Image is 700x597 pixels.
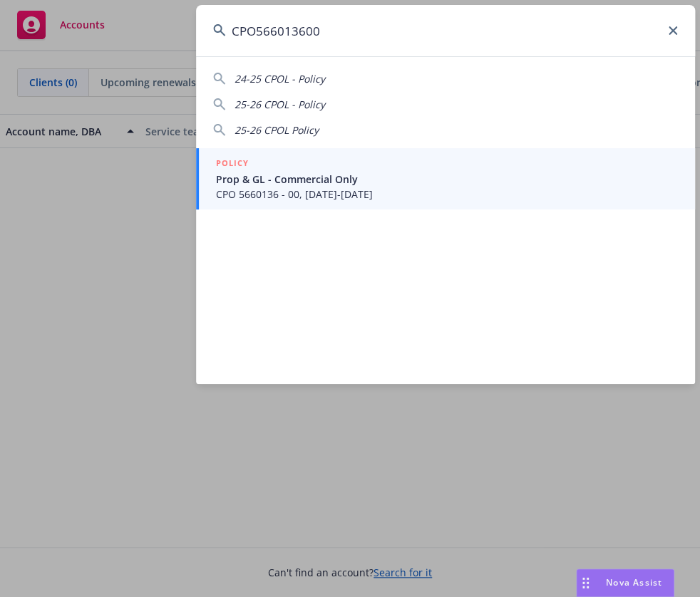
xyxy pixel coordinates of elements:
[216,172,678,187] span: Prop & GL - Commercial Only
[576,569,674,597] button: Nova Assist
[216,187,678,202] span: CPO 5660136 - 00, [DATE]-[DATE]
[235,98,325,111] span: 25-26 CPOL - Policy
[216,156,249,170] h5: POLICY
[606,576,662,588] span: Nova Assist
[577,569,595,596] div: Drag to move
[235,123,319,137] span: 25-26 CPOL Policy
[196,5,695,56] input: Search...
[235,72,325,85] span: 24-25 CPOL - Policy
[196,148,695,209] a: POLICYProp & GL - Commercial OnlyCPO 5660136 - 00, [DATE]-[DATE]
